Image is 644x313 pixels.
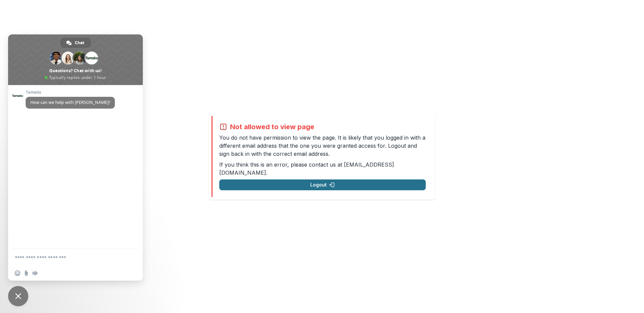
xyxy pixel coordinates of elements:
span: How can we help with [PERSON_NAME]? [30,99,110,105]
textarea: Compose your message... [15,249,123,266]
p: If you think this is an error, please contact us at . [219,161,426,177]
p: You do not have permission to view the page. It is likely that you logged in with a different ema... [219,134,426,158]
span: Audio message [32,271,38,276]
a: Close chat [8,286,28,306]
span: Insert an emoji [15,271,20,276]
span: Temelio [26,90,115,95]
a: Chat [60,38,91,48]
button: Logout [219,179,426,190]
h2: Not allowed to view page [230,123,314,131]
span: Chat [75,38,84,48]
span: Send a file [24,271,29,276]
